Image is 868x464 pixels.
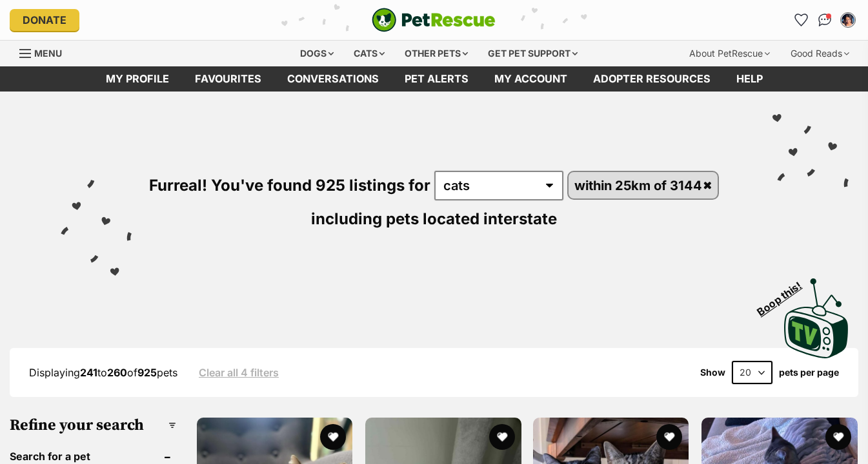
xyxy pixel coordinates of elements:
header: Search for a pet [10,450,176,462]
label: pets per page [779,367,839,378]
div: Get pet support [479,41,587,66]
div: Dogs [291,41,343,66]
a: conversations [274,66,392,92]
a: My account [481,66,580,92]
div: Good Reads [782,41,858,66]
a: Boop this! [784,267,849,361]
a: Donate [10,9,79,31]
span: Menu [34,48,62,59]
span: Displaying to of pets [29,366,177,379]
span: Boop this! [755,271,814,318]
a: Menu [19,41,71,64]
img: PetRescue TV logo [784,278,849,358]
span: Show [700,367,725,378]
button: favourite [657,424,683,450]
a: My profile [93,66,182,92]
img: Vivienne Pham profile pic [842,14,854,26]
a: Pet alerts [392,66,481,92]
span: including pets located interstate [311,209,557,228]
a: Conversations [814,10,835,30]
strong: 260 [107,366,127,379]
strong: 925 [137,366,157,379]
ul: Account quick links [791,10,858,30]
button: favourite [321,424,347,450]
span: Furreal! You've found 925 listings for [149,176,430,195]
div: About PetRescue [680,41,779,66]
button: favourite [825,424,851,450]
a: Help [723,66,776,92]
a: Favourites [791,10,812,30]
h3: Refine your search [10,416,176,434]
a: Clear all 4 filters [199,367,279,378]
a: Favourites [182,66,274,92]
a: within 25km of 3144 [569,172,718,198]
a: PetRescue [372,8,496,32]
a: Adopter resources [580,66,723,92]
img: logo-cat-932fe2b9b8326f06289b0f2fb663e598f794de774fb13d1741a6617ecf9a85b4.svg [372,8,496,32]
img: chat-41dd97257d64d25036548639549fe6c8038ab92f7586957e7f3b1b290dea8141.svg [818,14,832,26]
button: My account [838,10,858,30]
div: Other pets [396,41,477,66]
strong: 241 [80,366,97,379]
button: favourite [489,424,514,450]
div: Cats [345,41,394,66]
